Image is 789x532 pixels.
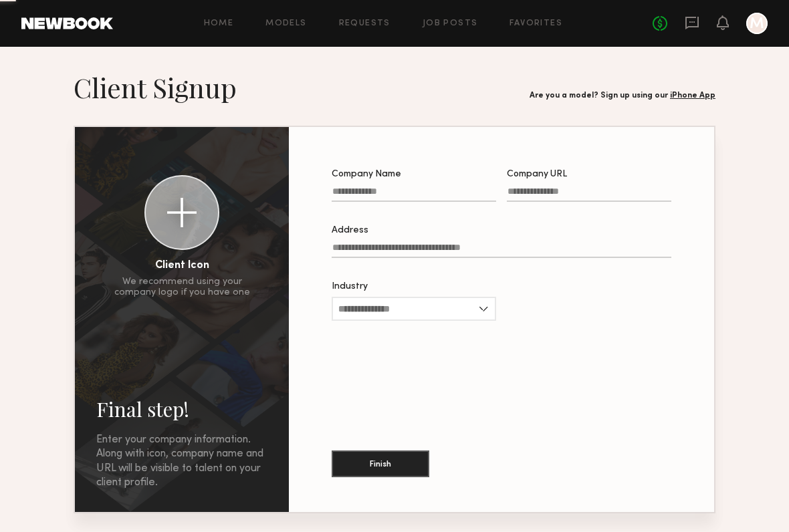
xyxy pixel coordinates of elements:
[423,19,478,28] a: Job Posts
[332,226,671,235] div: Address
[510,19,562,28] a: Favorites
[332,243,671,258] input: Address
[74,71,237,104] h1: Client Signup
[746,13,768,34] a: M
[265,19,306,28] a: Models
[96,396,267,422] h2: Final step!
[670,92,715,100] a: iPhone App
[507,186,671,202] input: Company URL
[530,92,715,100] div: Are you a model? Sign up using our
[114,277,250,298] div: We recommend using your company logo if you have one
[332,282,496,291] div: Industry
[339,19,390,28] a: Requests
[204,19,234,28] a: Home
[332,170,496,179] div: Company Name
[332,450,429,477] button: Finish
[155,261,209,271] div: Client Icon
[507,170,671,179] div: Company URL
[96,433,267,491] div: Enter your company information. Along with icon, company name and URL will be visible to talent o...
[332,186,496,202] input: Company Name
